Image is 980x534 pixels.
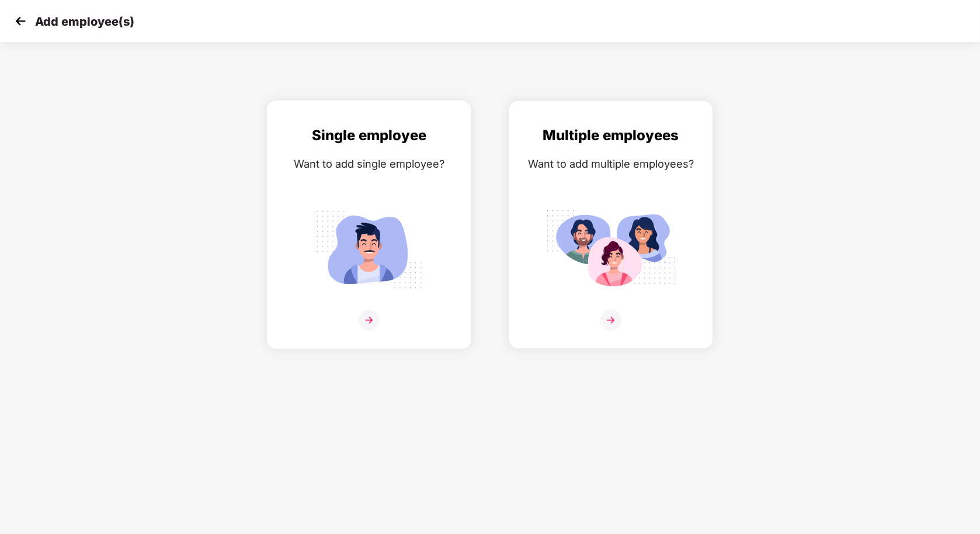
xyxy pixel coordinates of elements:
[359,310,380,331] img: svg+xml;base64,PHN2ZyB4bWxucz0iaHR0cDovL3d3dy53My5vcmcvMjAwMC9zdmciIHdpZHRoPSIzNiIgaGVpZ2h0PSIzNi...
[279,155,459,172] div: Want to add single employee?
[545,204,676,295] img: svg+xml;base64,PHN2ZyB4bWxucz0iaHR0cDovL3d3dy53My5vcmcvMjAwMC9zdmciIGlkPSJNdWx0aXBsZV9lbXBsb3llZS...
[521,155,701,172] div: Want to add multiple employees?
[600,310,621,331] img: svg+xml;base64,PHN2ZyB4bWxucz0iaHR0cDovL3d3dy53My5vcmcvMjAwMC9zdmciIHdpZHRoPSIzNiIgaGVpZ2h0PSIzNi...
[304,204,435,295] img: svg+xml;base64,PHN2ZyB4bWxucz0iaHR0cDovL3d3dy53My5vcmcvMjAwMC9zdmciIGlkPSJTaW5nbGVfZW1wbG95ZWUiIH...
[12,12,29,30] img: svg+xml;base64,PHN2ZyB4bWxucz0iaHR0cDovL3d3dy53My5vcmcvMjAwMC9zdmciIHdpZHRoPSIzMCIgaGVpZ2h0PSIzMC...
[35,15,134,29] p: Add employee(s)
[521,124,701,147] div: Multiple employees
[279,124,459,147] div: Single employee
